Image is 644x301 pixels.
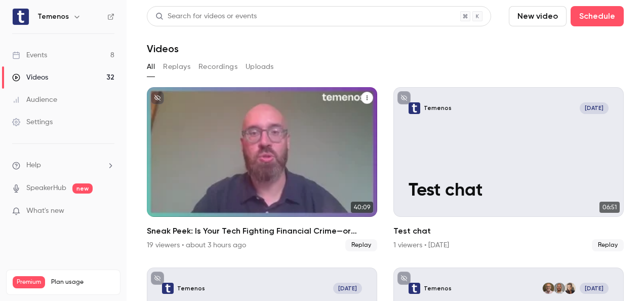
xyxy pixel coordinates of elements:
div: Settings [12,117,53,127]
img: Temenos [13,9,29,25]
button: unpublished [151,272,164,285]
p: Test chat [409,181,609,202]
button: All [147,59,155,75]
span: new [72,183,93,194]
button: Uploads [246,59,274,75]
h2: Sneak Peek: Is Your Tech Fighting Financial Crime—or Fueling It? [147,225,377,237]
div: Videos [12,72,48,83]
span: 06:51 [599,202,620,213]
img: Webinar Recording: Is Your Tech Fighting Financial Crime—or Fueling It? [409,283,420,294]
button: unpublished [397,272,411,285]
img: Peter Banham [543,283,554,294]
img: Ioannis Perrakis [554,283,565,294]
button: Schedule [571,6,624,26]
p: Temenos [424,285,452,292]
button: New video [509,6,567,26]
div: Search for videos or events [155,11,257,22]
li: Sneak Peek: Is Your Tech Fighting Financial Crime—or Fueling It? [147,87,377,251]
img: Webinar Recording 2 [162,283,173,294]
a: Test chatTemenos[DATE]Test chat06:51Test chat1 viewers • [DATE]Replay [393,87,624,251]
a: SpeakerHub [26,183,66,194]
button: unpublished [151,91,164,104]
img: Irene Dravilla [565,283,576,294]
button: Replays [163,59,190,75]
h6: Temenos [37,12,69,22]
h2: Test chat [393,225,624,237]
button: unpublished [397,91,411,104]
button: Recordings [198,59,237,75]
span: Premium [13,276,45,288]
span: Help [26,160,41,171]
h1: Videos [147,43,179,55]
div: 1 viewers • [DATE] [393,240,449,250]
span: 40:09 [351,202,373,213]
div: 19 viewers • about 3 hours ago [147,240,246,250]
li: Test chat [393,87,624,251]
section: Videos [147,6,624,295]
span: Replay [592,239,624,251]
div: Events [12,50,47,60]
a: 40:09Sneak Peek: Is Your Tech Fighting Financial Crime—or Fueling It?19 viewers • about 3 hours a... [147,87,377,251]
span: [DATE] [580,102,608,114]
span: What's new [26,206,64,216]
span: Plan usage [51,278,114,286]
span: Replay [345,239,377,251]
p: Temenos [424,104,452,112]
span: [DATE] [580,283,608,294]
li: help-dropdown-opener [12,160,114,171]
img: Test chat [409,102,420,114]
span: [DATE] [333,283,361,294]
div: Audience [12,95,57,105]
p: Temenos [177,285,205,292]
